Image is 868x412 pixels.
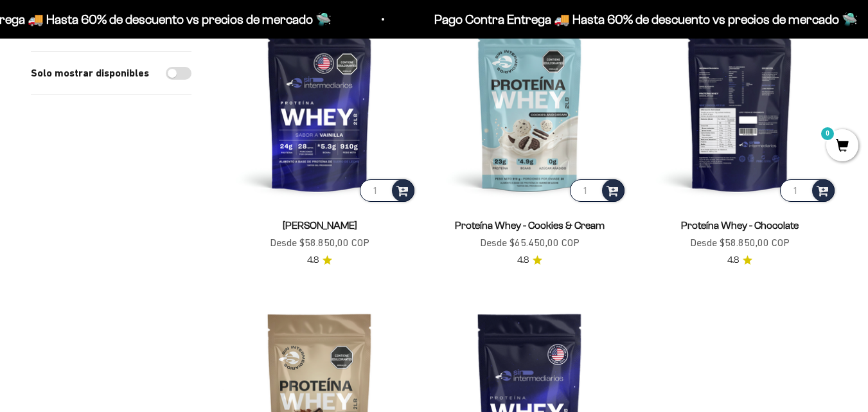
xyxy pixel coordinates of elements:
[31,65,149,82] label: Solo mostrar disponibles
[820,126,835,141] mark: 0
[826,139,858,154] a: 0
[283,220,357,231] a: [PERSON_NAME]
[433,9,856,30] p: Pago Contra Entrega 🚚 Hasta 60% de descuento vs precios de mercado 🛸
[690,235,790,251] sale-price: Desde $58.850,00 COP
[480,235,580,251] sale-price: Desde $65.450,00 COP
[307,253,332,267] a: 4.84.8 de 5.0 estrellas
[727,253,739,267] span: 4.8
[727,253,752,267] a: 4.84.8 de 5.0 estrellas
[517,253,542,267] a: 4.84.8 de 5.0 estrellas
[642,10,837,204] img: Proteína Whey - Chocolate
[517,253,529,267] span: 4.8
[455,220,605,231] a: Proteína Whey - Cookies & Cream
[307,253,319,267] span: 4.8
[681,220,799,231] a: Proteína Whey - Chocolate
[270,235,369,251] sale-price: Desde $58.850,00 COP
